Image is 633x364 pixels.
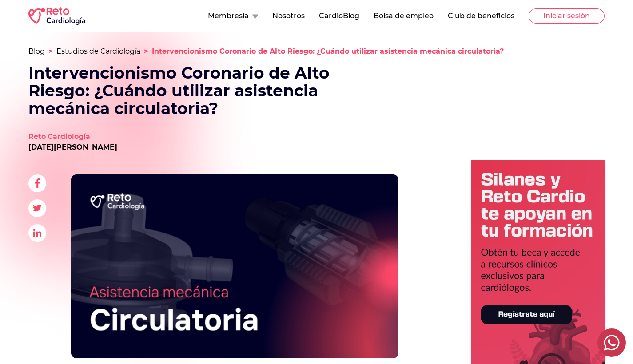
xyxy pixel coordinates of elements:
button: CardioBlog [319,11,359,21]
button: Iniciar sesión [529,8,605,24]
p: [DATE][PERSON_NAME] [28,142,117,153]
button: Club de beneficios [448,11,514,21]
a: Blog [28,47,45,55]
h1: Intervencionismo Coronario de Alto Riesgo: ¿Cuándo utilizar asistencia mecánica circulatoria? [28,64,370,117]
button: Nosotros [272,11,305,21]
img: Intervencionismo Coronario de Alto Riesgo: ¿Cuándo utilizar asistencia mecánica circulatoria? [71,174,398,358]
button: Membresía [208,11,258,21]
span: Intervencionismo Coronario de Alto Riesgo: ¿Cuándo utilizar asistencia mecánica circulatoria? [152,47,504,55]
span: > [48,47,53,55]
a: Estudios de Cardiología [56,47,140,55]
button: Bolsa de empleo [374,11,434,21]
span: > [144,47,148,55]
img: RETO Cardio Logo [28,7,85,25]
a: Reto Cardiología [28,131,117,142]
